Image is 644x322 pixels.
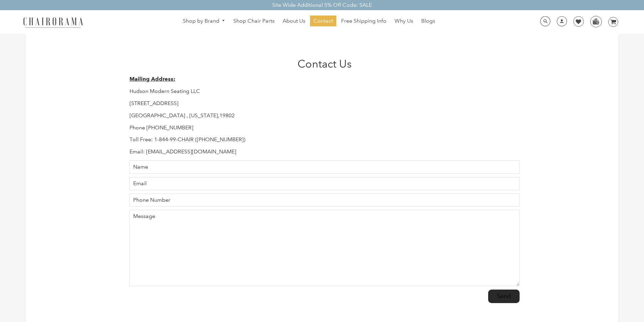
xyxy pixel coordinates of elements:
[418,16,438,26] a: Blogs
[129,112,519,119] p: [GEOGRAPHIC_DATA] , [US_STATE],19802
[129,136,519,143] p: Toll Free: 1-844-99-CHAIR ([PHONE_NUMBER])
[129,177,519,190] input: Email
[129,148,519,155] p: Email: [EMAIL_ADDRESS][DOMAIN_NAME]
[279,16,309,26] a: About Us
[338,16,390,26] a: Free Shipping Info
[283,18,305,25] span: About Us
[313,18,333,25] span: Contact
[129,76,175,82] strong: Mailing Address:
[180,16,229,26] a: Shop by Brand
[310,16,336,26] a: Contact
[19,16,87,28] img: chairorama
[116,16,502,28] nav: DesktopNavigation
[233,18,275,25] span: Shop Chair Parts
[421,18,435,25] span: Blogs
[129,57,519,70] h1: Contact Us
[341,18,386,25] span: Free Shipping Info
[391,16,416,26] a: Why Us
[395,18,413,25] span: Why Us
[129,194,519,207] input: Phone Number
[129,124,519,131] p: Phone [PHONE_NUMBER]
[129,160,519,174] input: Name
[591,16,601,26] img: WhatsApp_Image_2024-07-12_at_16.23.01.webp
[488,290,520,303] input: Send
[129,88,519,95] p: Hudson Modern Seating LLC
[230,16,278,26] a: Shop Chair Parts
[129,100,519,107] p: [STREET_ADDRESS]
